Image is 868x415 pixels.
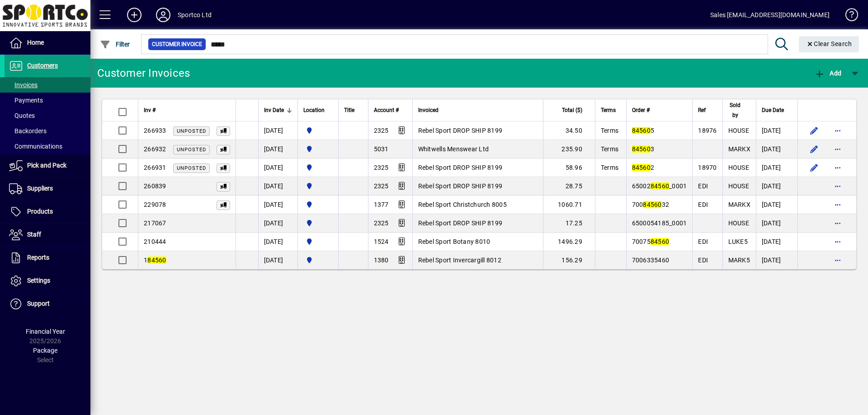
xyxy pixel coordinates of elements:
[418,105,538,115] div: Invoiced
[543,159,595,177] td: 58.96
[177,165,206,171] span: Unposted
[258,140,297,159] td: [DATE]
[27,277,50,284] span: Settings
[762,105,784,115] span: Due Date
[632,127,655,134] span: 5
[698,105,706,115] span: Ref
[5,293,90,315] a: Support
[97,66,190,80] div: Customer Invoices
[710,8,830,22] div: Sales [EMAIL_ADDRESS][DOMAIN_NAME]
[344,105,354,115] span: Title
[728,201,750,208] span: MARKX
[632,219,687,227] span: 6500054185_0001
[549,105,590,115] div: Total ($)
[144,219,166,227] span: 217067
[632,145,655,153] span: 3
[698,201,708,208] span: EDI
[303,200,333,210] span: Sportco Ltd Warehouse
[149,7,178,23] button: Profile
[543,251,595,269] td: 156.29
[27,185,53,192] span: Suppliers
[27,62,58,69] span: Customers
[374,164,389,171] span: 2325
[100,41,130,48] span: Filter
[26,328,65,335] span: Financial Year
[418,105,439,115] span: Invoiced
[264,105,292,115] div: Inv Date
[27,254,49,261] span: Reports
[632,145,651,153] em: 84560
[601,164,618,171] span: Terms
[27,231,41,238] span: Staff
[258,196,297,214] td: [DATE]
[543,121,595,140] td: 34.50
[374,105,399,115] span: Account #
[303,126,333,135] span: Sportco Ltd Warehouse
[5,77,90,93] a: Invoices
[144,105,230,115] div: Inv #
[830,253,845,267] button: More options
[830,160,845,175] button: More options
[418,145,489,153] span: Whitwells Menswear Ltd
[814,70,841,77] span: Add
[258,251,297,269] td: [DATE]
[418,201,507,208] span: Rebel Sport Christchurch 8005
[728,164,749,171] span: HOUSE
[303,163,333,173] span: Sportco Ltd Warehouse
[9,143,62,150] span: Communications
[144,164,166,171] span: 266931
[303,218,333,228] span: Sportco Ltd Warehouse
[756,140,797,159] td: [DATE]
[147,256,166,264] em: 84560
[344,105,363,115] div: Title
[5,177,90,200] a: Suppliers
[27,300,50,307] span: Support
[562,105,582,115] span: Total ($)
[643,201,661,208] em: 84560
[9,97,43,104] span: Payments
[830,123,845,138] button: More options
[756,196,797,214] td: [DATE]
[303,237,333,247] span: Sportco Ltd Warehouse
[632,127,651,134] em: 84560
[728,256,750,264] span: MARK5
[144,238,166,245] span: 210444
[27,208,53,215] span: Products
[543,233,595,251] td: 1496.29
[756,177,797,196] td: [DATE]
[830,234,845,249] button: More options
[418,182,503,190] span: Rebel Sport DROP SHIP 8199
[5,32,90,54] a: Home
[144,256,166,264] span: 1
[303,105,325,115] span: Location
[543,196,595,214] td: 1060.71
[728,219,749,227] span: HOUSE
[9,112,35,119] span: Quotes
[5,201,90,223] a: Products
[418,164,503,171] span: Rebel Sport DROP SHIP 8199
[374,256,389,264] span: 1380
[799,36,859,52] button: Clear
[5,108,90,123] a: Quotes
[5,154,90,177] a: Pick and Pack
[177,147,206,153] span: Unposted
[756,121,797,140] td: [DATE]
[258,214,297,233] td: [DATE]
[698,164,717,171] span: 18970
[632,256,670,264] span: 7006335460
[374,182,389,190] span: 2325
[303,144,333,154] span: Sportco Ltd Warehouse
[807,123,821,138] button: Edit
[698,105,717,115] div: Ref
[303,181,333,191] span: Sportco Ltd Warehouse
[830,179,845,193] button: More options
[418,256,501,264] span: Rebel Sport Invercargill 8012
[178,8,212,22] div: Sportco Ltd
[258,159,297,177] td: [DATE]
[418,238,491,245] span: Rebel Sport Botany 8010
[601,145,618,153] span: Terms
[632,164,651,171] em: 84560
[98,36,132,52] button: Filter
[418,219,503,227] span: Rebel Sport DROP SHIP 8199
[756,251,797,269] td: [DATE]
